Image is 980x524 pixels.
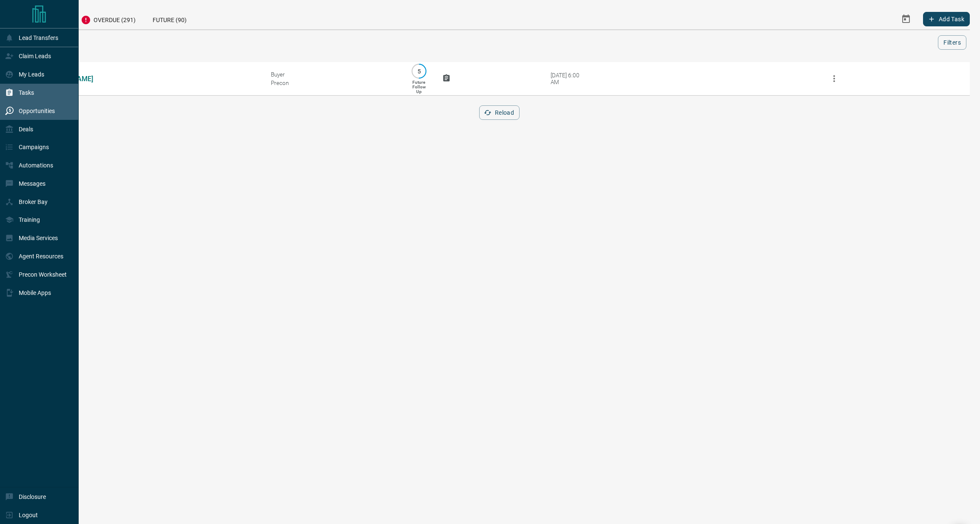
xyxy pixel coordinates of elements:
[271,79,395,86] div: Precon
[479,105,520,120] button: Reload
[551,72,587,85] div: [DATE] 6:00 AM
[416,68,422,74] p: 5
[923,12,970,26] button: Add Task
[938,35,966,50] button: Filters
[412,80,426,94] p: Future Follow Up
[896,9,916,29] button: Select Date Range
[72,8,144,29] div: Overdue (291)
[271,71,395,78] div: Buyer
[144,8,195,29] div: Future (90)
